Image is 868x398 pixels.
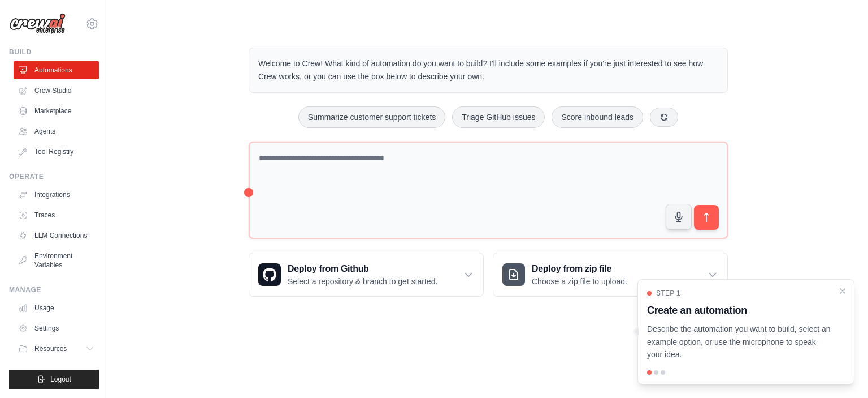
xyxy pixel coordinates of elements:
p: Describe the automation you want to build, select an example option, or use the microphone to spe... [647,323,831,361]
span: Resources [34,344,67,353]
h3: Create an automation [647,302,831,318]
a: Settings [14,319,99,337]
div: Build [9,48,99,57]
a: Integrations [14,186,99,204]
p: Welcome to Crew! What kind of automation do you want to build? I'll include some examples if you'... [258,57,718,83]
span: Step 1 [656,289,680,298]
h3: Deploy from zip file [532,262,627,276]
a: Environment Variables [14,247,99,274]
a: Agents [14,122,99,140]
a: LLM Connections [14,226,99,245]
p: Select a repository & branch to get started. [288,276,437,287]
a: Marketplace [14,102,99,120]
button: Logout [9,370,99,389]
button: Triage GitHub issues [452,106,545,128]
img: Logo [9,13,66,35]
p: Choose a zip file to upload. [532,276,627,287]
a: Crew Studio [14,82,99,100]
h3: Deploy from Github [288,262,437,276]
a: Tool Registry [14,143,99,161]
a: Usage [14,299,99,317]
div: Manage [9,285,99,294]
div: Operate [9,172,99,181]
span: Logout [50,375,71,384]
button: Close walkthrough [838,286,847,296]
a: Traces [14,206,99,224]
button: Score inbound leads [552,106,643,128]
a: Automations [14,61,99,79]
button: Resources [14,340,99,358]
button: Summarize customer support tickets [298,106,445,128]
